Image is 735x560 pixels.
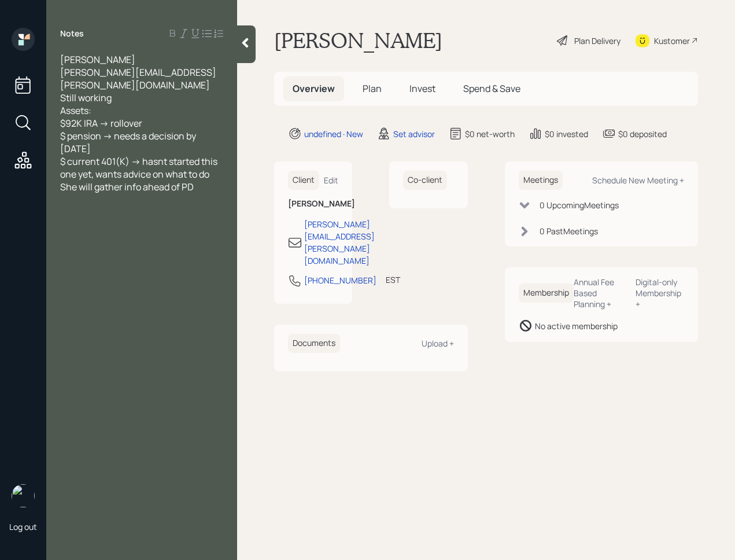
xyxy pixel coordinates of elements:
[540,225,598,237] div: 0 Past Meeting s
[654,35,690,47] div: Kustomer
[592,175,684,186] div: Schedule New Meeting +
[465,128,515,140] div: $0 net-worth
[386,274,400,286] div: EST
[519,283,574,303] h6: Membership
[422,338,454,349] div: Upload +
[574,277,627,310] div: Annual Fee Based Planning +
[288,171,319,190] h6: Client
[60,53,219,180] span: [PERSON_NAME] [PERSON_NAME][EMAIL_ADDRESS][PERSON_NAME][DOMAIN_NAME] Still working Assets: $92K I...
[409,82,435,95] span: Invest
[60,28,84,39] label: Notes
[9,521,37,532] div: Log out
[519,171,563,190] h6: Meetings
[324,175,338,186] div: Edit
[293,82,335,95] span: Overview
[618,128,667,140] div: $0 deposited
[463,82,520,95] span: Spend & Save
[304,218,375,267] div: [PERSON_NAME][EMAIL_ADDRESS][PERSON_NAME][DOMAIN_NAME]
[304,274,376,286] div: [PHONE_NUMBER]
[274,28,442,53] h1: [PERSON_NAME]
[288,199,338,209] h6: [PERSON_NAME]
[540,199,619,211] div: 0 Upcoming Meeting s
[535,320,618,332] div: No active membership
[574,35,620,47] div: Plan Delivery
[60,180,194,193] span: She will gather info ahead of PD
[363,82,382,95] span: Plan
[403,171,447,190] h6: Co-client
[545,128,588,140] div: $0 invested
[636,277,684,310] div: Digital-only Membership +
[12,484,35,507] img: retirable_logo.png
[393,128,435,140] div: Set advisor
[288,334,340,353] h6: Documents
[304,128,363,140] div: undefined · New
